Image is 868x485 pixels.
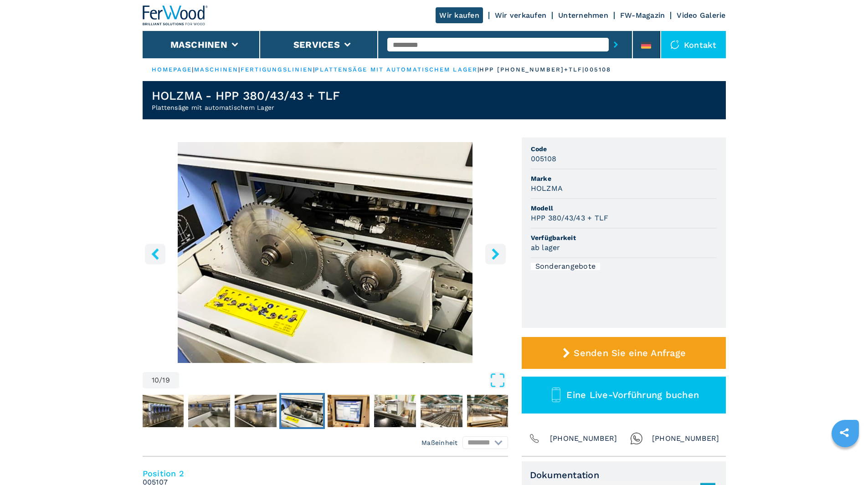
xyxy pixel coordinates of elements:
[315,66,478,73] a: plattensäge mit automatischem lager
[159,377,162,384] span: /
[313,66,315,73] span: |
[609,34,623,55] button: submit-button
[531,144,717,153] span: Code
[162,377,170,384] span: 19
[186,393,232,429] button: Go to Slide 8
[143,142,508,363] div: Go to Slide 10
[522,337,726,369] button: Senden Sie eine Anfrage
[143,468,508,479] h4: Position 2
[293,39,340,50] button: Services
[152,103,340,112] h2: Plattensäge mit automatischem Lager
[661,31,726,58] div: Kontakt
[531,242,560,253] h3: ab lager
[465,393,511,429] button: Go to Slide 14
[467,395,509,428] img: f932e1c85176d120c951293897a184bd
[585,66,611,74] p: 005108
[479,66,585,74] p: hpp [PHONE_NUMBER]+tlf |
[143,5,208,26] img: Ferwood
[677,11,725,20] a: Video Galerie
[238,66,240,73] span: |
[421,438,458,447] em: Maßeinheit
[485,244,506,264] button: right-button
[235,395,277,428] img: 8b0ccaa03b3fa6e5782dcb1ebb198949
[531,204,717,213] span: Modell
[558,11,608,20] a: Unternehmen
[374,395,416,428] img: a447a57c8e936dd8646633f025ddba5b
[181,372,506,388] button: Open Fullscreen
[495,11,546,20] a: Wir verkaufen
[833,421,856,444] a: sharethis
[522,377,726,414] button: Eine Live-Vorführung buchen
[152,66,192,73] a: HOMEPAGE
[530,470,718,480] span: Dokumentation
[670,40,679,49] img: Kontakt
[652,432,719,445] span: [PHONE_NUMBER]
[143,142,508,363] img: Plattensäge mit automatischem Lager HOLZMA HPP 380/43/43 + TLF
[241,66,313,73] a: fertigungslinien
[152,88,340,103] h1: HOLZMA - HPP 380/43/43 + TLF
[372,393,418,429] button: Go to Slide 12
[142,395,184,428] img: 71ac15643ac1369c6e4c0491a8361566
[566,389,699,400] span: Eine Live-Vorführung buchen
[279,393,325,429] button: Go to Slide 10
[531,153,557,164] h3: 005108
[531,213,609,223] h3: HPP 380/43/43 + TLF
[281,395,323,428] img: 32c485d3273fe0ebac57ab6b3cce94c2
[829,444,861,478] iframe: Chat
[531,174,717,183] span: Marke
[528,432,541,445] img: Phone
[419,393,464,429] button: Go to Slide 13
[421,395,462,428] img: 36207685419a8249dc1192c2b41caa90
[140,393,185,429] button: Go to Slide 7
[145,244,165,264] button: left-button
[328,395,370,428] img: 0dedceb21a429aa0fa0ade206441de45
[574,347,686,358] span: Senden Sie eine Anfrage
[531,183,563,194] h3: HOLZMA
[194,66,239,73] a: maschinen
[192,66,194,73] span: |
[436,7,483,23] a: Wir kaufen
[152,377,159,384] span: 10
[478,66,479,73] span: |
[170,39,227,50] button: Maschinen
[531,263,601,270] div: Sonderangebote
[233,393,278,429] button: Go to Slide 9
[550,432,617,445] span: [PHONE_NUMBER]
[630,432,643,445] img: Whatsapp
[326,393,371,429] button: Go to Slide 11
[531,233,717,242] span: Verfügbarkeit
[620,11,665,20] a: FW-Magazin
[188,395,230,428] img: 0a1c5b68401fd765238bc5ceb80c21fb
